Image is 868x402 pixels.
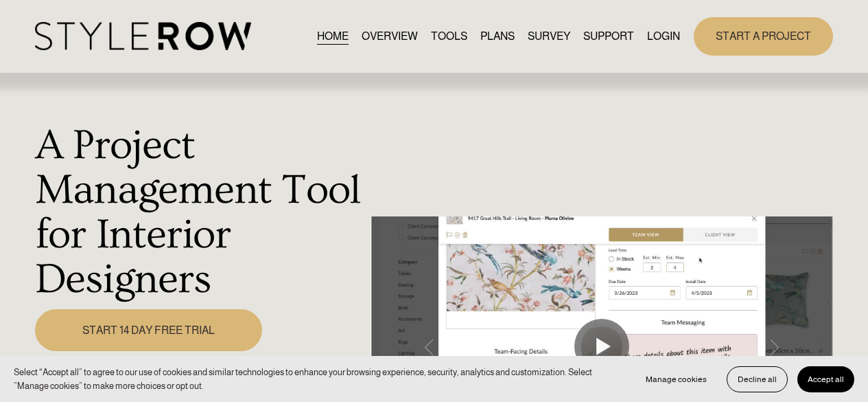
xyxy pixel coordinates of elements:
[431,27,467,45] a: TOOLS
[362,27,418,45] a: OVERVIEW
[727,366,788,392] button: Decline all
[35,123,364,302] h1: A Project Management Tool for Interior Designers
[317,27,349,45] a: HOME
[635,366,717,392] button: Manage cookies
[574,319,629,374] button: Play
[583,28,634,45] span: SUPPORT
[480,27,515,45] a: PLANS
[694,17,833,55] a: START A PROJECT
[14,366,622,392] p: Select “Accept all” to agree to our use of cookies and similar technologies to enhance your brows...
[797,366,854,392] button: Accept all
[647,27,680,45] a: LOGIN
[35,309,263,351] a: START 14 DAY FREE TRIAL
[528,27,570,45] a: SURVEY
[738,375,777,384] span: Decline all
[583,27,634,45] a: folder dropdown
[808,375,844,384] span: Accept all
[35,22,251,50] img: StyleRow
[646,375,707,384] span: Manage cookies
